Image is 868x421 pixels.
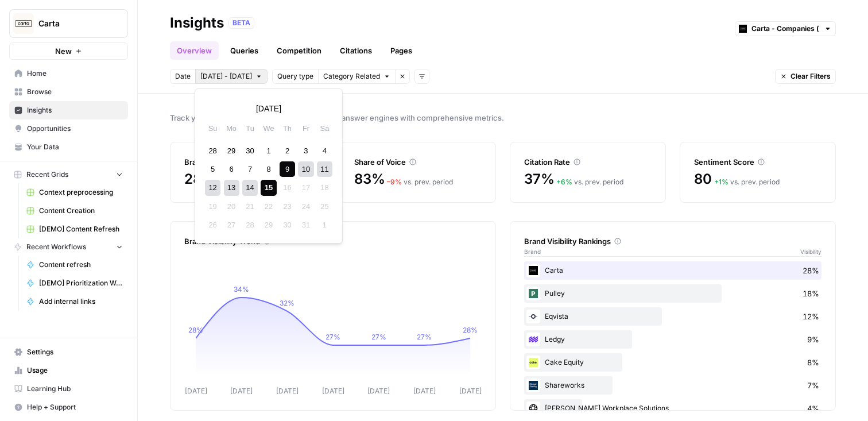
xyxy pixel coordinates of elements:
button: Category Related [318,69,395,84]
tspan: 28% [463,326,478,334]
div: Choose Wednesday, October 8th, 2025 [261,161,276,177]
span: Help + Support [27,402,123,412]
tspan: [DATE] [413,387,436,395]
span: Context preprocessing [39,187,123,198]
img: 4pynuglrc3sixi0so0f0dcx4ule5 [526,333,540,346]
tspan: 32% [280,299,294,307]
div: Choose Wednesday, October 1st, 2025 [261,143,276,159]
span: 7% [807,380,819,391]
a: Browse [9,83,128,101]
div: Choose Wednesday, October 15th, 2025 [261,180,276,195]
div: Cake Equity [524,353,821,372]
a: Home [9,64,128,83]
tspan: 27% [325,333,340,341]
tspan: 27% [371,333,386,341]
div: BETA [228,17,254,29]
tspan: [DATE] [276,387,299,395]
input: Carta - Companies (cap table) [751,23,819,34]
div: Choose Tuesday, September 30th, 2025 [242,143,258,159]
div: Choose Sunday, October 12th, 2025 [205,180,220,195]
a: Opportunities [9,119,128,138]
span: Visibility [800,247,821,256]
span: Clear Filters [790,71,831,82]
div: Not available Saturday, November 1st, 2025 [317,217,332,233]
div: Not available Sunday, October 19th, 2025 [205,199,220,214]
div: Not available Tuesday, October 28th, 2025 [242,217,258,233]
span: 4% [807,403,819,414]
span: 28% [803,265,819,276]
div: Not available Tuesday, October 21st, 2025 [242,199,258,214]
span: Your Data [27,142,123,152]
div: Su [205,121,220,136]
div: Share of Voice [354,156,482,168]
div: Not available Wednesday, October 29th, 2025 [261,217,276,233]
div: Not available Saturday, October 18th, 2025 [317,180,332,195]
a: [DEMO] Prioritization Workflow for creation [21,274,128,292]
a: Learning Hub [9,380,128,398]
img: fe4fikqdqe1bafe3px4l1blbafc7 [526,356,540,369]
div: Choose Thursday, October 9th, 2025 [280,161,295,177]
div: Brand Visibility [184,156,312,168]
div: Fr [298,121,313,136]
span: 18% [803,288,819,299]
span: Carta [38,18,108,29]
span: [DATE] - [DATE] [200,71,252,82]
span: 83% [354,170,385,188]
a: [DEMO] Content Refresh [21,220,128,238]
span: Content refresh [39,260,123,270]
a: Overview [170,41,219,60]
div: vs. prev. period [387,177,453,187]
div: Not available Monday, October 20th, 2025 [224,199,239,214]
span: Browse [27,87,123,97]
div: Brand Visibility Rankings [524,235,821,247]
div: Th [280,121,295,136]
div: Not available Friday, October 24th, 2025 [298,199,313,214]
a: Insights [9,101,128,119]
span: 8% [807,357,819,368]
div: vs. prev. period [714,177,780,187]
div: Shareworks [524,376,821,395]
tspan: 28% [188,326,203,334]
div: Choose Thursday, October 2nd, 2025 [280,143,295,159]
span: Track your brand's visibility performance across answer engines with comprehensive metrics. [170,112,836,123]
div: Mo [224,121,239,136]
button: Clear Filters [775,69,836,84]
div: Insights [170,14,224,32]
img: Carta Logo [13,13,34,34]
tspan: [DATE] [322,387,344,395]
div: Choose Friday, October 3rd, 2025 [298,143,313,159]
a: Usage [9,361,128,380]
div: Pulley [524,284,821,303]
div: Not available Friday, October 17th, 2025 [298,180,313,195]
span: Usage [27,365,123,376]
button: New [9,43,128,60]
span: 80 [694,170,712,188]
div: Choose Sunday, October 5th, 2025 [205,161,220,177]
span: Opportunities [27,123,123,134]
div: Choose Tuesday, October 7th, 2025 [242,161,258,177]
button: Recent Workflows [9,238,128,256]
div: Choose Sunday, September 28th, 2025 [205,143,220,159]
span: Add internal links [39,296,123,307]
span: – 9 % [387,177,402,186]
tspan: [DATE] [367,387,390,395]
div: Not available Thursday, October 23rd, 2025 [280,199,295,214]
span: 37% [524,170,554,188]
img: c35yeiwf0qjehltklbh57st2xhbo [526,264,540,277]
div: [DATE] - [DATE] [195,88,343,244]
span: New [55,45,72,57]
img: u02qnnqpa7ceiw6p01io3how8agt [526,287,540,300]
a: Competition [270,41,328,60]
div: Choose Monday, October 13th, 2025 [224,180,239,195]
a: Queries [223,41,265,60]
div: Citation Rate [524,156,652,168]
div: Not available Friday, October 31st, 2025 [298,217,313,233]
span: Home [27,68,123,79]
div: Not available Saturday, October 25th, 2025 [317,199,332,214]
span: 9% [807,334,819,345]
span: Brand [524,247,541,256]
div: Tu [242,121,258,136]
span: + 6 % [556,177,572,186]
span: Query type [277,71,313,82]
div: Not available Thursday, October 16th, 2025 [280,180,295,195]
